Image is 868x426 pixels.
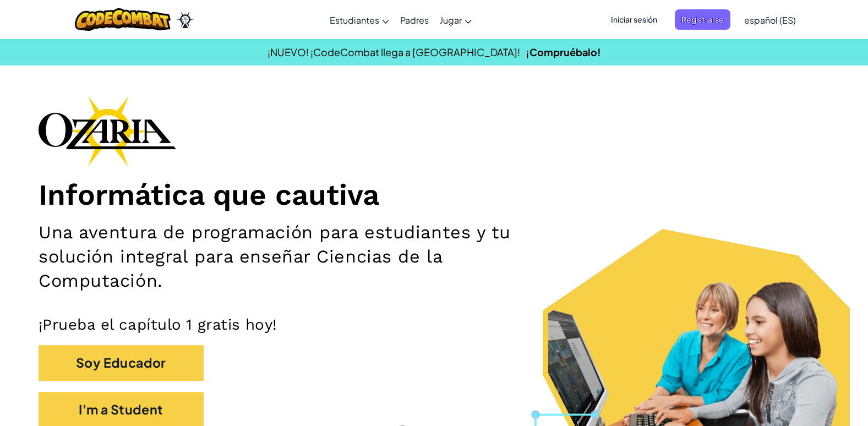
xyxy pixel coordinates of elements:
[434,5,477,35] a: Jugar
[39,315,829,335] p: ¡Prueba el capítulo 1 gratis hoy!
[330,14,379,26] span: Estudiantes
[440,14,462,26] span: Jugar
[39,177,829,213] h1: Informática que cautiva
[604,9,664,30] button: Iniciar sesión
[675,9,730,30] button: Registrarse
[39,345,204,381] button: Soy Educador
[526,46,601,58] a: ¡Compruébalo!
[268,46,520,58] span: ¡NUEVO! ¡CodeCombat llega a [GEOGRAPHIC_DATA]!
[39,96,176,166] img: Ozaria branding logo
[324,5,395,35] a: Estudiantes
[395,5,434,35] a: Padres
[39,221,569,293] h2: Una aventura de programación para estudiantes y tu solución integral para enseñar Ciencias de la ...
[739,5,801,35] a: español (ES)
[176,12,194,28] img: Ozaria
[744,14,796,26] span: español (ES)
[75,8,171,31] img: CodeCombat logo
